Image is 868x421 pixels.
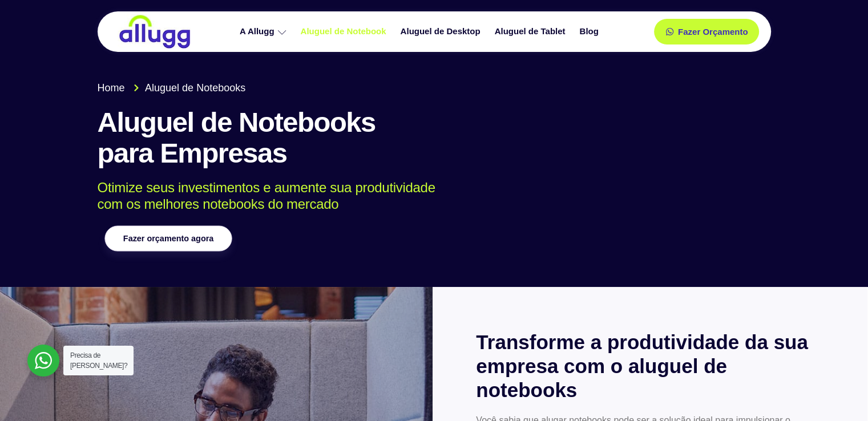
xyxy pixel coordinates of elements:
[104,226,232,252] a: Fazer orçamento agora
[98,80,125,96] span: Home
[811,366,868,421] iframe: Chat Widget
[98,107,771,169] h1: Aluguel de Notebooks para Empresas
[234,22,295,42] a: A Allugg
[118,14,192,49] img: locação de TI é Allugg
[574,22,607,42] a: Blog
[476,330,824,402] h2: Transforme a produtividade da sua empresa com o aluguel de notebooks
[654,19,760,44] a: Fazer Orçamento
[395,22,489,42] a: Aluguel de Desktop
[70,351,127,370] span: Precisa de [PERSON_NAME]?
[489,22,574,42] a: Aluguel de Tablet
[811,366,868,421] div: Widget de chat
[678,27,748,36] span: Fazer Orçamento
[142,80,245,96] span: Aluguel de Notebooks
[123,234,213,242] span: Fazer orçamento agora
[98,180,754,213] p: Otimize seus investimentos e aumente sua produtividade com os melhores notebooks do mercado
[295,22,395,42] a: Aluguel de Notebook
